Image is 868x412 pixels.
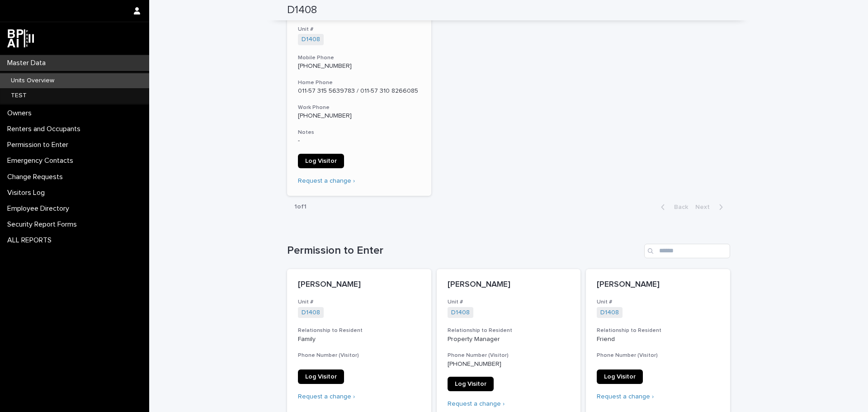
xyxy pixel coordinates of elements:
[695,204,715,210] span: Next
[644,244,730,258] input: Search
[597,327,719,334] h3: Relationship to Resident
[287,4,317,17] h2: D1408
[604,374,636,380] span: Log Visitor
[4,204,76,213] p: Employee Directory
[448,327,570,334] h3: Relationship to Resident
[298,393,355,400] a: Request a change ›
[448,361,501,367] a: [PHONE_NUMBER]
[448,280,570,290] p: [PERSON_NAME]
[597,280,719,290] p: [PERSON_NAME]
[451,309,470,317] a: D1408
[298,54,420,62] h3: Mobile Phone
[298,88,418,94] a: 011-57 315 5639783 / 011-57 310 8266085
[298,137,420,145] p: -
[298,298,420,306] h3: Unit #
[298,113,352,119] a: [PHONE_NUMBER]
[669,204,688,210] span: Back
[287,244,641,257] h1: Permission to Enter
[4,220,84,229] p: Security Report Forms
[4,77,61,85] p: Units Overview
[4,236,59,245] p: ALL REPORTS
[4,92,34,99] p: TEST
[298,63,352,69] a: [PHONE_NUMBER]
[448,401,505,407] a: Request a change ›
[600,309,619,317] a: D1408
[4,109,39,118] p: Owners
[4,59,53,67] p: Master Data
[448,377,494,391] a: Log Visitor
[305,374,337,380] span: Log Visitor
[298,327,420,334] h3: Relationship to Resident
[597,336,719,343] p: Friend
[4,125,88,133] p: Renters and Occupants
[302,36,320,43] a: D1408
[654,203,692,211] button: Back
[298,352,420,359] h3: Phone Number (Visitor)
[298,369,344,384] a: Log Visitor
[597,298,719,306] h3: Unit #
[298,104,420,111] h3: Work Phone
[298,129,420,136] h3: Notes
[7,29,34,47] img: dwgmcNfxSF6WIOOXiGgu
[4,141,75,149] p: Permission to Enter
[298,79,420,86] h3: Home Phone
[4,189,52,197] p: Visitors Log
[455,381,486,387] span: Log Visitor
[597,393,654,400] a: Request a change ›
[448,352,570,359] h3: Phone Number (Visitor)
[692,203,730,211] button: Next
[298,178,355,184] a: Request a change ›
[448,336,570,343] p: Property Manager
[298,336,420,343] p: Family
[298,26,420,33] h3: Unit #
[597,369,643,384] a: Log Visitor
[4,173,70,181] p: Change Requests
[597,352,719,359] h3: Phone Number (Visitor)
[302,309,320,317] a: D1408
[448,298,570,306] h3: Unit #
[298,154,344,168] a: Log Visitor
[4,156,80,165] p: Emergency Contacts
[298,280,420,290] p: [PERSON_NAME]
[305,158,337,164] span: Log Visitor
[287,196,314,218] p: 1 of 1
